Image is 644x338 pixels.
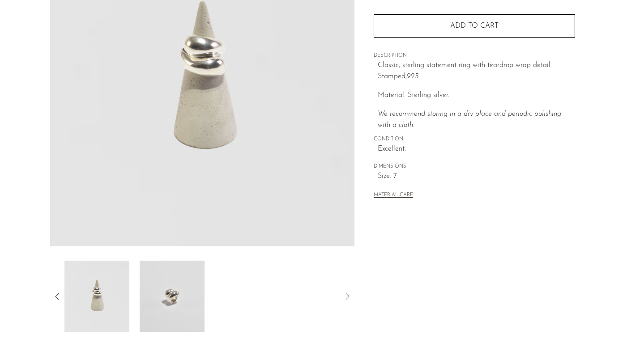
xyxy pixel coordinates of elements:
p: Material: Sterling silver. [378,90,575,101]
span: DIMENSIONS [374,163,575,171]
img: Teardrop Wrap Ring [140,261,205,332]
p: Classic, sterling statement ring with teardrop wrap detail. Stamped, [378,60,575,83]
span: Add to cart [450,22,499,30]
button: Add to cart [374,14,575,38]
img: Teardrop Wrap Ring [64,261,129,332]
button: MATERIAL CARE [374,192,413,199]
em: 925. [407,73,420,80]
span: Excellent. [378,144,575,155]
i: We recommend storing in a dry place and periodic polishing with a cloth. [378,110,561,129]
span: DESCRIPTION [374,52,575,60]
span: Size: 7 [378,171,575,182]
span: CONDITION [374,135,575,144]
